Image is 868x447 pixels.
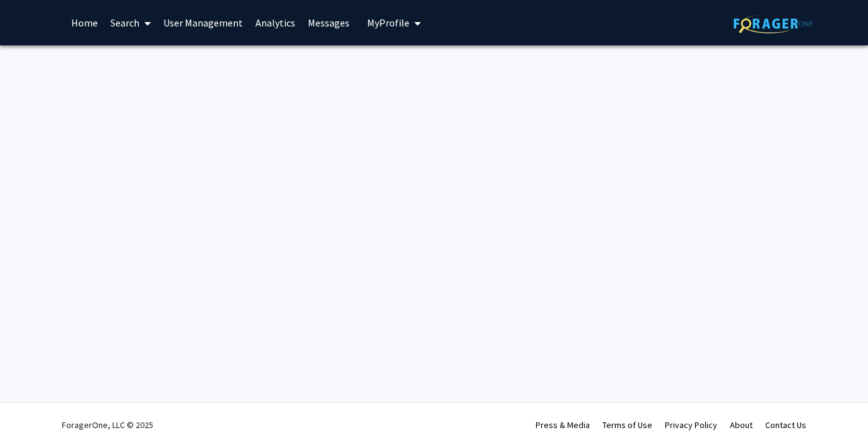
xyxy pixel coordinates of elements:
[62,403,153,447] div: ForagerOne, LLC © 2025
[249,1,302,45] a: Analytics
[665,419,717,431] a: Privacy Policy
[367,16,409,29] span: My Profile
[536,419,590,431] a: Press & Media
[104,1,157,45] a: Search
[730,419,753,431] a: About
[734,14,812,33] img: ForagerOne Logo
[157,1,249,45] a: User Management
[602,419,652,431] a: Terms of Use
[302,1,356,45] a: Messages
[65,1,104,45] a: Home
[765,419,806,431] a: Contact Us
